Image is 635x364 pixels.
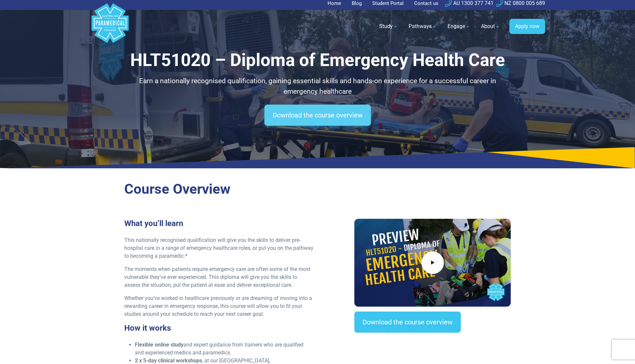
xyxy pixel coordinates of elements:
[354,312,461,333] a: Download the course overview
[124,323,314,333] h3: How it works
[135,341,314,357] li: and expert guidance from trainers who are qualified and experienced medics and paramedics.
[477,17,504,36] a: About
[264,105,371,126] a: Download the course overview
[135,357,202,364] strong: 2 x 5-day clinical workshops
[124,76,511,97] p: Earn a nationally recognised qualification, gaining essential skills and hands-on experience for ...
[124,265,314,289] p: The moments when patients require emergency care are often some of the most vulnerable they’ve ev...
[124,219,314,228] h3: What you’ll learn
[375,17,402,36] a: Study
[405,17,441,36] a: Pathways
[444,17,474,36] a: Engage
[124,236,314,260] p: This nationally recognised qualification will give you the skills to deliver pre-hospital care in...
[509,19,545,34] a: Apply now
[90,10,130,43] a: Australian Paramedical College
[124,294,314,318] p: Whether you’ve worked in healthcare previously or are dreaming of moving into a rewarding career ...
[124,50,511,71] h1: HLT51020 – Diploma of Emergency Health Care
[135,342,183,348] strong: Flexible online study
[124,181,511,198] h2: Course Overview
